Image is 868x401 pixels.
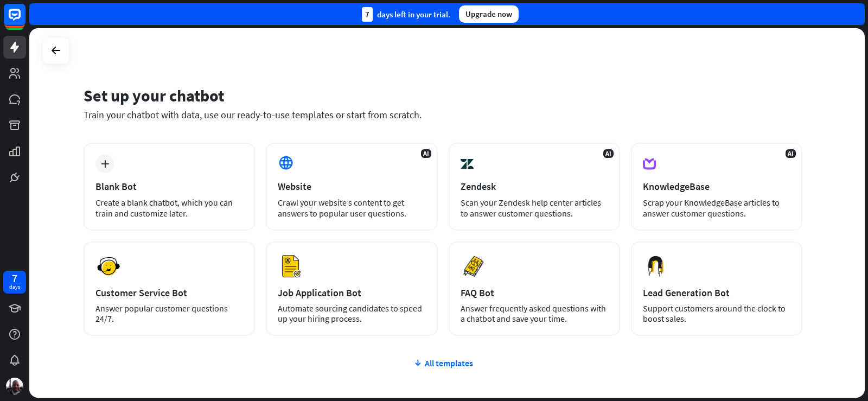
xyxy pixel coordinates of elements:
[461,180,608,193] div: Zendesk
[461,303,608,324] div: Answer frequently asked questions with a chatbot and save your time.
[278,303,425,324] div: Automate sourcing candidates to speed up your hiring process.
[12,273,17,283] div: 7
[9,4,41,37] button: Open LiveChat chat widget
[643,303,790,324] div: Support customers around the clock to boost sales.
[786,149,796,158] span: AI
[461,197,608,219] div: Scan your Zendesk help center articles to answer customer questions.
[101,160,109,168] i: plus
[603,149,614,158] span: AI
[362,7,373,22] div: 7
[459,5,519,23] div: Upgrade now
[643,197,790,219] div: Scrap your KnowledgeBase articles to answer customer questions.
[3,271,26,294] a: 7 days
[278,180,425,193] div: Website
[278,287,425,299] div: Job Application Bot
[421,149,431,158] span: AI
[84,358,802,368] div: All templates
[362,7,450,22] div: days left in your trial.
[95,180,243,193] div: Blank Bot
[643,180,790,193] div: KnowledgeBase
[9,283,20,291] div: days
[84,109,802,121] div: Train your chatbot with data, use our ready-to-use templates or start from scratch.
[95,303,243,324] div: Answer popular customer questions 24/7.
[84,85,802,106] div: Set up your chatbot
[278,197,425,219] div: Crawl your website’s content to get answers to popular user questions.
[643,287,790,299] div: Lead Generation Bot
[95,287,243,299] div: Customer Service Bot
[95,197,243,219] div: Create a blank chatbot, which you can train and customize later.
[461,287,608,299] div: FAQ Bot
